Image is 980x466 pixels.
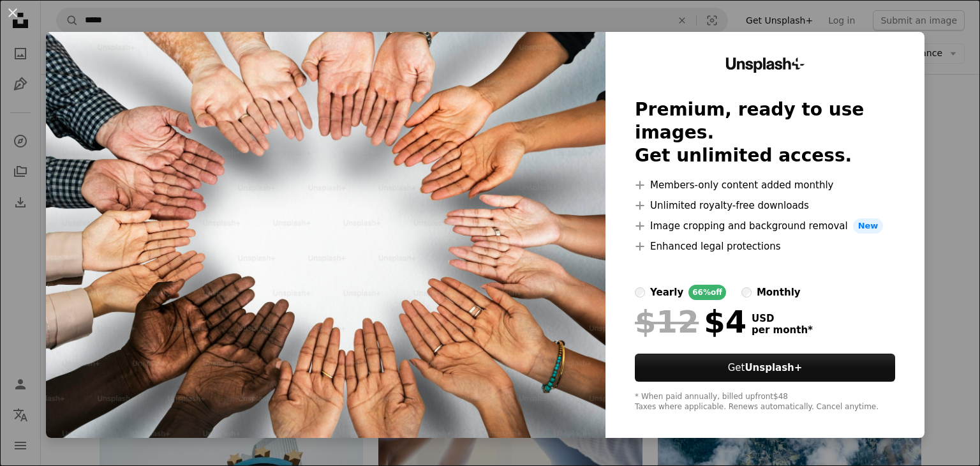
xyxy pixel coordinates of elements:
[650,285,683,300] div: yearly
[752,324,813,336] span: per month *
[635,392,895,412] div: * When paid annually, billed upfront $48 Taxes where applicable. Renews automatically. Cancel any...
[635,305,746,338] div: $4
[635,305,699,338] span: $12
[757,285,801,300] div: monthly
[853,218,884,234] span: New
[745,362,802,373] strong: Unsplash+
[635,354,895,382] button: GetUnsplash+
[635,177,895,193] li: Members-only content added monthly
[635,98,895,167] h2: Premium, ready to use images. Get unlimited access.
[752,313,813,324] span: USD
[741,287,752,297] input: monthly
[688,285,726,300] div: 66% off
[635,287,645,297] input: yearly66%off
[635,218,895,234] li: Image cropping and background removal
[635,239,895,254] li: Enhanced legal protections
[635,198,895,213] li: Unlimited royalty-free downloads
